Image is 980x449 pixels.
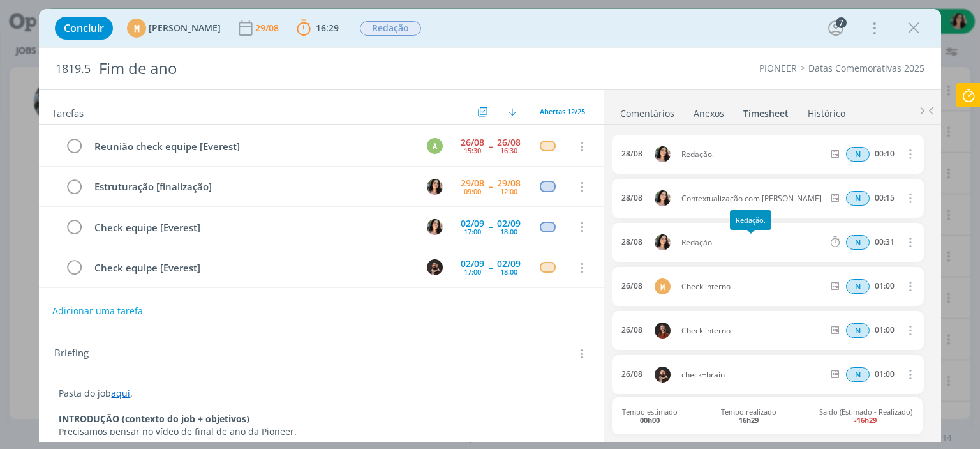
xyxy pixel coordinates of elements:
[489,182,493,191] span: --
[293,18,342,38] button: 16:29
[461,219,484,228] div: 02/09
[739,415,759,425] b: 16h29
[846,367,870,382] div: Horas normais
[846,367,870,382] span: N
[875,238,895,247] div: 00:31
[89,139,415,155] div: Reunião check equipe [Everest]
[54,346,89,362] span: Briefing
[808,62,924,74] a: Datas Comemorativas 2025
[59,413,249,425] strong: INTRODUÇÃO (contexto do job + objetivos)
[426,258,445,277] button: D
[846,323,870,338] span: N
[489,263,493,272] span: --
[509,108,516,116] img: arrow-down.svg
[255,24,281,33] div: 29/08
[807,102,846,120] a: Histórico
[127,19,221,38] button: M[PERSON_NAME]
[676,283,829,291] span: Check interno
[89,220,415,236] div: Check equipe [Everest]
[621,149,642,158] div: 28/08
[89,260,415,276] div: Check equipe [Everest]
[846,147,870,162] span: N
[655,323,671,339] img: M
[640,415,660,425] b: 00h00
[846,279,870,294] span: N
[426,298,445,317] button: M
[676,151,829,158] span: Redação.
[655,190,671,206] img: T
[497,259,521,268] div: 02/09
[497,179,521,188] div: 29/08
[875,282,895,291] div: 01:00
[846,147,870,162] div: Horas normais
[875,326,895,335] div: 01:00
[464,268,481,275] div: 17:00
[620,102,675,120] a: Comentários
[52,104,84,119] span: Tarefas
[489,222,493,231] span: --
[497,219,521,228] div: 02/09
[621,326,642,335] div: 26/08
[721,407,776,424] span: Tempo realizado
[461,138,484,147] div: 26/08
[464,188,481,195] div: 09:00
[59,425,584,438] p: Precisamos pensar no vídeo de final de ano da Pioneer.
[819,407,912,424] span: Saldo (Estimado - Realizado)
[655,278,671,294] div: M
[39,9,940,442] div: dialog
[621,238,642,247] div: 28/08
[836,17,847,28] div: 7
[464,228,481,235] div: 17:00
[846,279,870,294] div: Horas normais
[316,22,339,34] span: 16:29
[621,194,642,202] div: 28/08
[360,21,421,36] span: Redação
[149,24,221,33] span: [PERSON_NAME]
[846,191,870,206] div: Horas normais
[426,217,445,236] button: T
[875,149,895,158] div: 00:10
[676,239,829,247] span: Redação.
[655,146,671,162] img: T
[464,147,481,154] div: 15:30
[500,147,517,154] div: 16:30
[846,323,870,338] div: Horas normais
[622,407,678,424] span: Tempo estimado
[55,17,113,40] button: Concluir
[427,219,443,235] img: T
[846,235,870,250] span: N
[489,142,493,151] span: --
[427,259,443,275] img: D
[461,259,484,268] div: 02/09
[427,138,443,154] div: A
[59,387,584,400] p: Pasta do job .
[93,53,557,84] div: Fim de ano
[826,18,846,38] button: 7
[89,179,415,195] div: Estruturação [finalização]
[621,282,642,291] div: 26/08
[500,188,517,195] div: 12:00
[111,387,130,399] a: aqui
[854,415,877,425] b: -16h29
[64,23,104,33] span: Concluir
[427,179,443,195] img: T
[127,19,146,38] div: M
[52,300,144,323] button: Adicionar uma tarefa
[875,194,895,202] div: 00:15
[461,179,484,188] div: 29/08
[743,102,789,120] a: Timesheet
[359,20,422,36] button: Redação
[500,268,517,275] div: 18:00
[426,137,445,156] button: A
[730,210,771,230] div: Redação.
[676,195,829,202] span: Contextualização com [PERSON_NAME]
[846,191,870,206] span: N
[56,62,91,76] span: 1819.5
[694,107,724,120] div: Anexos
[875,370,895,379] div: 01:00
[497,138,521,147] div: 26/08
[540,107,585,116] span: Abertas 12/25
[846,235,870,250] div: Horas normais
[500,228,517,235] div: 18:00
[759,62,797,74] a: PIONEER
